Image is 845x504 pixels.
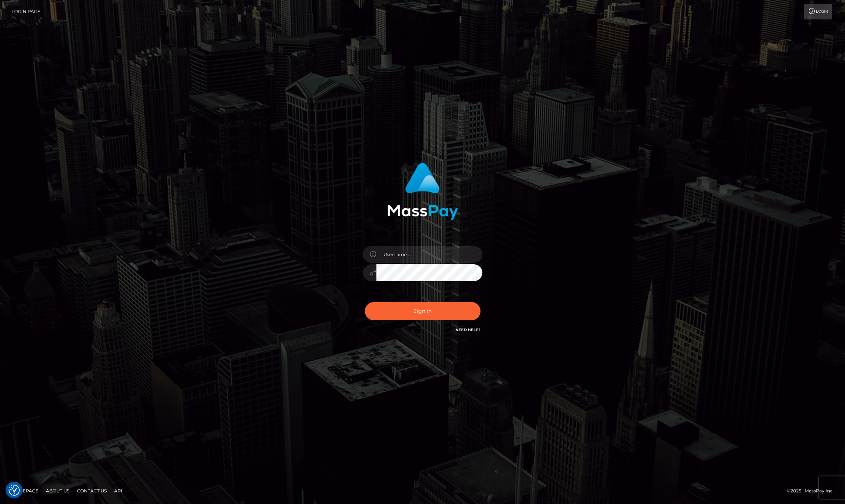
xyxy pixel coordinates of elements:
a: Login [804,4,832,19]
button: Consent Preferences [9,485,20,496]
a: Login Page [12,4,40,19]
button: Sign in [365,302,481,320]
a: Need Help? [456,327,481,332]
div: © 2025 , MassPay Inc. [787,487,839,495]
a: About Us [43,485,72,497]
input: Username... [376,246,482,263]
a: Contact Us [74,485,110,497]
a: API [111,485,125,497]
img: MassPay Login [387,163,458,220]
img: Revisit consent button [9,485,20,496]
a: Homepage [8,485,41,497]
